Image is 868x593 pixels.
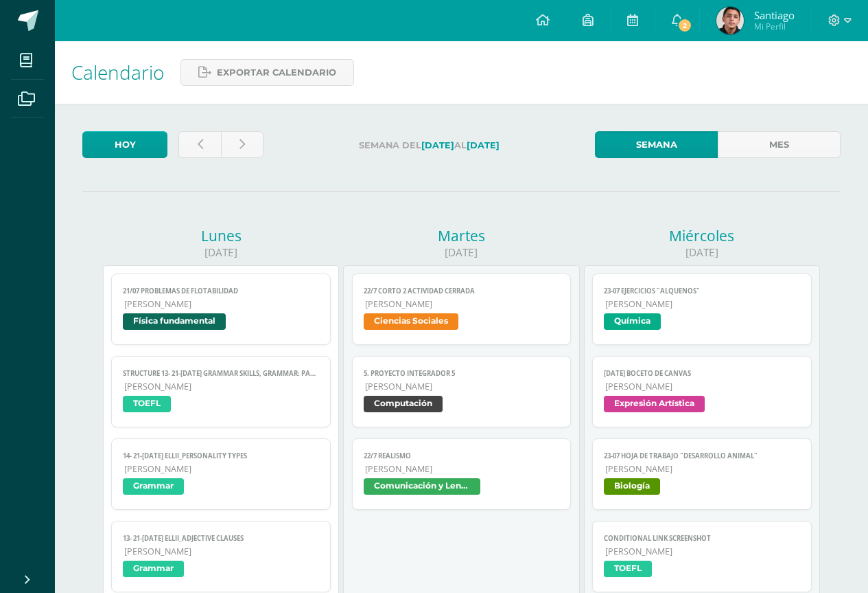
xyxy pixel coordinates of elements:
div: Miércoles [584,226,820,245]
div: Lunes [103,226,339,245]
span: Exportar calendario [217,60,336,85]
div: [DATE] [343,245,579,260]
a: Exportar calendario [180,59,354,86]
span: Conditional link screenshot [604,534,800,543]
label: Semana del al [274,131,584,159]
div: [DATE] [103,245,339,260]
a: Conditional link screenshot[PERSON_NAME]TOEFL [592,521,812,592]
a: Semana [595,131,718,158]
span: [PERSON_NAME] [605,298,800,310]
span: Calendario [71,59,164,85]
span: [PERSON_NAME] [124,298,319,310]
span: 23-07 Ejercicios "Alquenos" [604,287,800,295]
span: [PERSON_NAME] [365,298,560,310]
div: [DATE] [584,245,820,260]
span: Mi Perfil [754,21,795,32]
span: 14- 21-[DATE] Ellii_Personality Types [123,451,319,460]
a: Hoy [82,131,167,158]
span: 21/07 Problemas de Flotabilidad [123,287,319,295]
a: 23-07 HOJA DE TRABAJO "DESARROLLO ANIMAL"[PERSON_NAME]Biología [592,438,812,510]
span: [PERSON_NAME] [124,463,319,475]
a: Structure 13- 21-[DATE] Grammar Skills, Grammar: Parallel Structure[PERSON_NAME]TOEFL [111,356,331,427]
div: Martes [343,226,579,245]
span: Structure 13- 21-[DATE] Grammar Skills, Grammar: Parallel Structure [123,369,319,378]
span: 22/7 Corto 2 ACTIVIDAD CERRADA [364,287,560,295]
a: [DATE] boceto de canvas[PERSON_NAME]Expresión Artística [592,356,812,427]
span: [PERSON_NAME] [605,463,800,475]
a: 21/07 Problemas de Flotabilidad[PERSON_NAME]Física fundamental [111,273,331,345]
span: 2 [677,18,692,33]
span: Química [604,313,661,330]
span: 23-07 HOJA DE TRABAJO "DESARROLLO ANIMAL" [604,451,800,460]
span: Física fundamental [123,313,226,330]
a: 23-07 Ejercicios "Alquenos"[PERSON_NAME]Química [592,273,812,345]
a: 13- 21-[DATE] Ellii_Adjective Clauses[PERSON_NAME]Grammar [111,521,331,592]
span: Ciencias Sociales [364,313,458,330]
span: Biología [604,478,660,495]
span: 5. Proyecto Integrador 5 [364,369,560,378]
a: 22/7 Realismo[PERSON_NAME]Comunicación y Lenguaje [352,438,572,510]
span: [DATE] boceto de canvas [604,369,800,378]
a: 14- 21-[DATE] Ellii_Personality Types[PERSON_NAME]Grammar [111,438,331,510]
a: 5. Proyecto Integrador 5[PERSON_NAME]Computación [352,356,572,427]
span: [PERSON_NAME] [124,546,319,557]
strong: [DATE] [467,140,500,150]
span: [PERSON_NAME] [605,546,800,557]
span: Grammar [123,478,184,495]
span: Grammar [123,561,184,577]
span: Computación [364,396,443,412]
span: 22/7 Realismo [364,451,560,460]
span: [PERSON_NAME] [365,381,560,392]
span: Expresión Artística [604,396,705,412]
span: [PERSON_NAME] [365,463,560,475]
span: 13- 21-[DATE] Ellii_Adjective Clauses [123,534,319,543]
span: Comunicación y Lenguaje [364,478,480,495]
span: TOEFL [604,561,652,577]
span: [PERSON_NAME] [605,381,800,392]
img: b81a375a2ba29ccfbe84947ecc58dfa2.png [716,7,744,34]
span: [PERSON_NAME] [124,381,319,392]
span: Santiago [754,8,795,22]
span: TOEFL [123,396,171,412]
strong: [DATE] [421,140,454,150]
a: 22/7 Corto 2 ACTIVIDAD CERRADA[PERSON_NAME]Ciencias Sociales [352,273,572,345]
a: Mes [718,131,841,158]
